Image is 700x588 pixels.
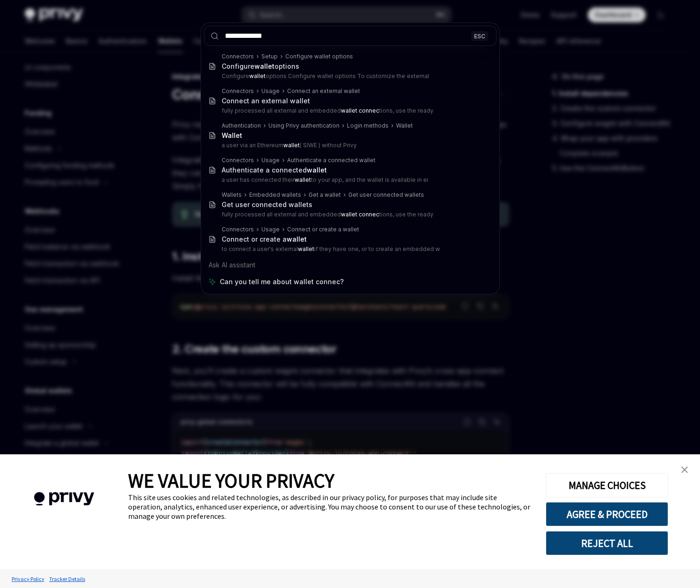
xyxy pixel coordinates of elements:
img: company logo [14,479,114,519]
div: Ask AI assistant [204,257,497,273]
p: fully processed all external and embedded tions, use the ready [222,107,477,115]
div: Connectors [222,157,254,164]
b: wallet [254,62,274,70]
div: Wallets [222,191,242,199]
p: a user has connected their to your app, and the wallet is available in ei [222,176,477,184]
div: Usage [261,157,280,164]
b: wallet [307,166,327,174]
a: Privacy Policy [9,571,47,587]
div: Configure options [222,62,299,71]
span: WE VALUE YOUR PRIVACY [128,468,334,493]
div: ESC [471,31,488,41]
img: close banner [681,466,688,473]
div: Setup [261,53,278,60]
div: Connectors [222,53,254,60]
div: Connect an external wallet [287,87,360,95]
p: a user via an Ethereum ( SIWE ) without Privy [222,142,477,149]
button: REJECT ALL [546,531,668,555]
b: Wallet [222,131,242,139]
div: Connectors [222,226,254,233]
div: Get a wallet [309,191,341,199]
a: close banner [675,460,694,479]
button: MANAGE CHOICES [546,473,668,497]
div: Wallet [396,122,413,129]
a: Tracker Details [47,571,87,587]
div: Using Privy authentication [268,122,339,129]
b: wallet [298,245,314,252]
div: Authenticate a connected wallet [287,157,375,164]
div: This site uses cookies and related technologies, as described in our privacy policy, for purposes... [128,493,532,521]
b: wallet [295,176,311,183]
button: AGREE & PROCEED [546,502,668,526]
div: Usage [261,226,280,233]
div: Get user connected wallets [222,201,312,209]
b: wallet [287,235,307,243]
div: Connect an external wallet [222,97,310,105]
div: Connectors [222,87,254,95]
b: wallet [283,142,300,149]
div: Connect or create a [222,235,307,244]
div: Authentication [222,122,261,129]
div: Usage [261,87,280,95]
p: to connect a user's external if they have one, or to create an embedded w [222,245,477,253]
p: fully processed all external and embedded tions, use the ready [222,211,477,218]
div: Embedded wallets [249,191,301,199]
p: Configure options Configure wallet options To customize the external [222,72,477,80]
div: Get user connected wallets [348,191,424,199]
span: Can you tell me about wallet connec? [220,277,344,287]
div: Configure wallet options [285,53,353,60]
div: Connect or create a wallet [287,226,359,233]
div: Authenticate a connected [222,166,327,174]
b: wallet connec [341,107,379,114]
div: Login methods [347,122,389,129]
b: wallet connec [341,211,379,218]
b: wallet [249,72,266,79]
